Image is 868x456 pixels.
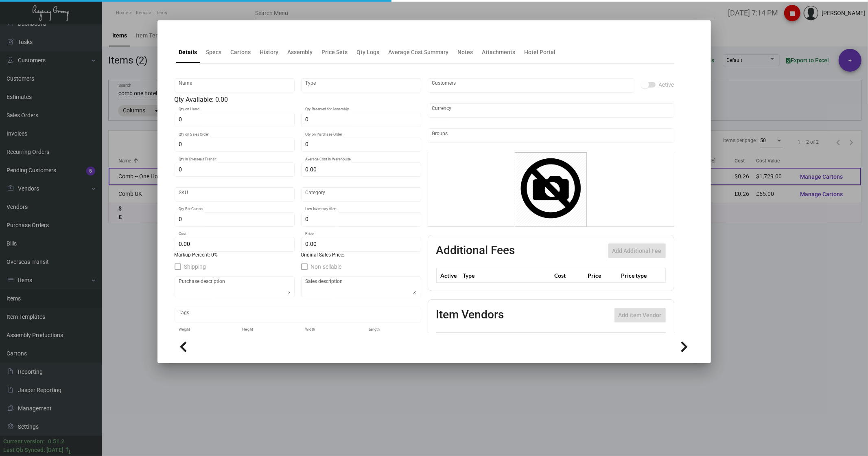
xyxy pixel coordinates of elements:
span: Add item Vendor [619,312,662,318]
div: Assembly [288,48,313,57]
div: Details [179,48,197,57]
h2: Additional Fees [436,243,515,258]
div: Price Sets [322,48,348,57]
div: Attachments [482,48,516,57]
th: Cost [552,268,586,283]
span: Add Additional Fee [612,248,662,254]
div: Cartons [231,48,251,57]
th: SKU [596,333,665,347]
input: Add new.. [432,82,630,89]
span: Shipping [184,262,206,272]
th: Preffered [436,333,471,347]
th: Active [436,268,461,283]
span: Non-sellable [311,262,342,272]
div: Current version: [3,437,45,446]
div: Hotel Portal [525,48,556,57]
button: Add item Vendor [614,308,666,322]
div: Notes [458,48,473,57]
div: 0.51.2 [48,437,64,446]
h2: Item Vendors [436,308,504,322]
div: Specs [206,48,222,57]
button: Add Additional Fee [608,243,666,258]
div: Qty Logs [357,48,380,57]
th: Price type [619,268,656,283]
div: Average Cost Summary [389,48,449,57]
div: History [260,48,279,57]
div: Qty Available: 0.00 [175,95,421,105]
input: Add new.. [432,132,670,139]
div: Last Qb Synced: [DATE] [3,446,63,454]
span: Active [659,80,674,90]
th: Price [586,268,619,283]
th: Vendor [471,333,596,347]
th: Type [461,268,552,283]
